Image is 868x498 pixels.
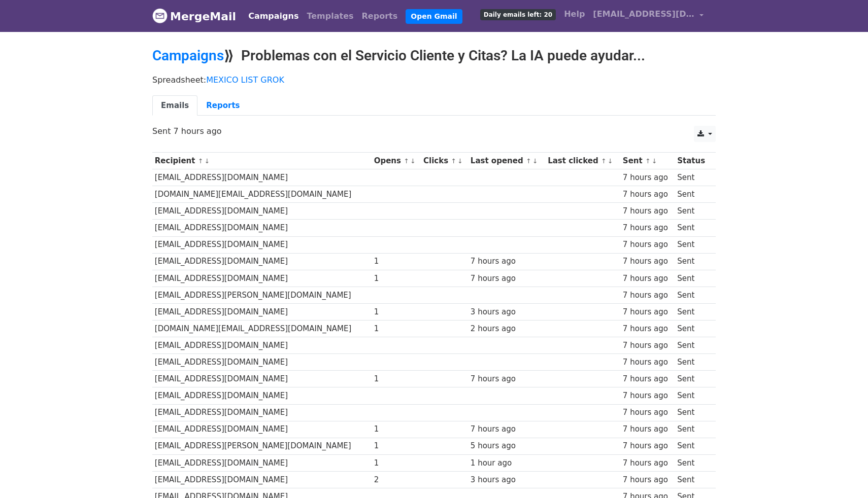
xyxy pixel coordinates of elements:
td: [EMAIL_ADDRESS][DOMAIN_NAME] [152,169,372,186]
th: Recipient [152,153,372,169]
div: 7 hours ago [623,189,673,200]
div: 1 [374,273,419,284]
a: ↑ [526,157,531,165]
img: MergeMail logo [152,8,168,23]
a: ↓ [410,157,416,165]
div: 7 hours ago [471,373,543,385]
div: 7 hours ago [623,373,673,385]
td: [EMAIL_ADDRESS][DOMAIN_NAME] [152,220,372,236]
div: 2 hours ago [471,323,543,335]
div: 7 hours ago [623,474,673,486]
td: Sent [675,404,710,421]
div: 1 [374,423,419,435]
td: [EMAIL_ADDRESS][DOMAIN_NAME] [152,471,372,488]
div: 7 hours ago [623,390,673,402]
div: 7 hours ago [623,256,673,267]
div: 7 hours ago [623,172,673,184]
a: ↑ [601,157,607,165]
div: 7 hours ago [623,239,673,251]
a: MEXICO LIST GROK [206,75,284,85]
div: 1 [374,323,419,335]
a: ↓ [532,157,538,165]
td: [EMAIL_ADDRESS][DOMAIN_NAME] [152,337,372,354]
div: 1 [374,256,419,267]
td: Sent [675,203,710,220]
a: Emails [152,95,197,116]
td: [DOMAIN_NAME][EMAIL_ADDRESS][DOMAIN_NAME] [152,186,372,203]
a: Reports [197,95,248,116]
a: ↑ [404,157,409,165]
div: 7 hours ago [623,323,673,335]
th: Last clicked [545,153,620,169]
div: 1 [374,306,419,318]
td: [EMAIL_ADDRESS][DOMAIN_NAME] [152,454,372,471]
a: [EMAIL_ADDRESS][DOMAIN_NAME] [589,4,708,28]
td: Sent [675,354,710,371]
div: 7 hours ago [623,423,673,435]
a: Campaigns [244,6,303,26]
td: Sent [675,287,710,303]
p: Spreadsheet: [152,75,716,85]
td: Sent [675,186,710,203]
a: ↑ [198,157,204,165]
td: [EMAIL_ADDRESS][DOMAIN_NAME] [152,387,372,404]
td: Sent [675,387,710,404]
div: 2 [374,474,419,486]
div: 7 hours ago [623,222,673,234]
td: [EMAIL_ADDRESS][PERSON_NAME][DOMAIN_NAME] [152,438,372,454]
div: 1 hour ago [471,457,543,469]
div: 1 [374,457,419,469]
a: Daily emails left: 20 [476,4,560,24]
a: MergeMail [152,6,236,27]
div: 7 hours ago [623,440,673,452]
div: 3 hours ago [471,474,543,486]
td: [EMAIL_ADDRESS][DOMAIN_NAME] [152,354,372,371]
a: ↓ [204,157,210,165]
div: 1 [374,373,419,385]
span: [EMAIL_ADDRESS][DOMAIN_NAME] [593,8,694,20]
td: [DOMAIN_NAME][EMAIL_ADDRESS][DOMAIN_NAME] [152,321,372,337]
td: [EMAIL_ADDRESS][DOMAIN_NAME] [152,270,372,287]
p: Sent 7 hours ago [152,126,716,136]
td: Sent [675,270,710,287]
div: 7 hours ago [623,457,673,469]
td: Sent [675,303,710,320]
td: [EMAIL_ADDRESS][DOMAIN_NAME] [152,371,372,387]
h2: ⟫ Problemas con el Servicio Cliente y Citas? La IA puede ayudar... [152,47,716,64]
div: 7 hours ago [623,205,673,217]
div: 7 hours ago [623,273,673,284]
td: Sent [675,471,710,488]
div: 7 hours ago [623,306,673,318]
div: 1 [374,440,419,452]
td: [EMAIL_ADDRESS][DOMAIN_NAME] [152,203,372,220]
div: 7 hours ago [471,423,543,435]
td: Sent [675,438,710,454]
div: 7 hours ago [623,340,673,351]
td: [EMAIL_ADDRESS][DOMAIN_NAME] [152,253,372,270]
a: ↓ [652,157,657,165]
a: Open Gmail [406,9,462,24]
a: ↑ [451,157,456,165]
span: Daily emails left: 20 [480,9,556,20]
td: Sent [675,454,710,471]
a: Help [560,4,589,24]
a: ↓ [608,157,613,165]
div: 7 hours ago [471,256,543,267]
a: ↑ [645,157,651,165]
td: [EMAIL_ADDRESS][DOMAIN_NAME] [152,421,372,438]
th: Last opened [468,153,545,169]
th: Clicks [421,153,468,169]
td: Sent [675,321,710,337]
td: Sent [675,337,710,354]
td: Sent [675,169,710,186]
td: Sent [675,220,710,236]
td: [EMAIL_ADDRESS][PERSON_NAME][DOMAIN_NAME] [152,287,372,303]
a: Reports [358,6,402,26]
td: Sent [675,253,710,270]
td: Sent [675,236,710,253]
td: [EMAIL_ADDRESS][DOMAIN_NAME] [152,404,372,421]
th: Opens [372,153,421,169]
div: 3 hours ago [471,306,543,318]
div: 7 hours ago [623,357,673,368]
div: 7 hours ago [623,407,673,418]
